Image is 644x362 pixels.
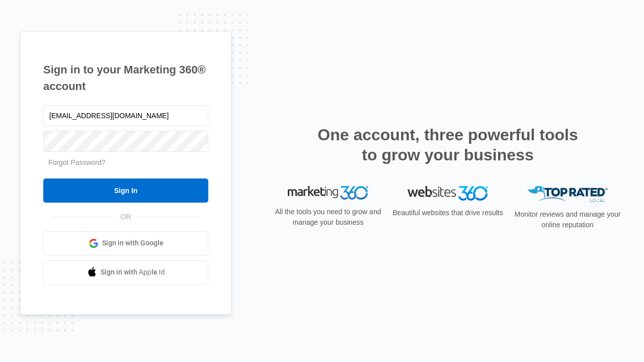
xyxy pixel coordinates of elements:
[43,260,208,285] a: Sign in with Apple Id
[48,158,106,166] a: Forgot Password?
[101,267,165,278] span: Sign in with Apple Id
[527,186,608,203] img: Top Rated Local
[43,178,208,203] input: Sign In
[391,208,504,218] p: Beautiful websites that drive results
[114,212,138,222] span: OR
[43,231,208,255] a: Sign in with Google
[43,105,208,126] input: Email
[511,209,624,230] p: Monitor reviews and manage your online reputation
[102,238,164,248] span: Sign in with Google
[288,186,368,200] img: Marketing 360
[408,186,488,201] img: Websites 360
[272,207,384,228] p: All the tools you need to grow and manage your business
[314,125,581,165] h2: One account, three powerful tools to grow your business
[43,61,208,95] h1: Sign in to your Marketing 360® account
